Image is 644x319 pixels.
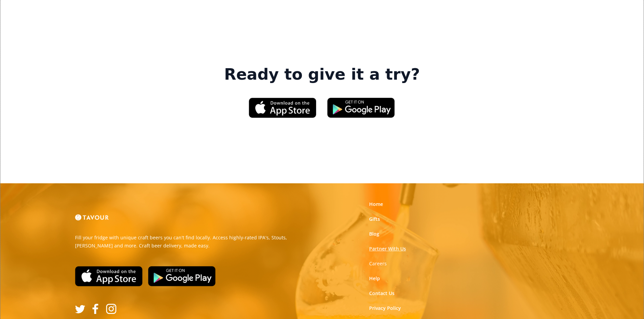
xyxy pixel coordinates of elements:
[369,260,387,267] strong: Careers
[369,245,406,252] a: Partner With Us
[369,260,387,267] a: Careers
[369,231,379,237] a: Blog
[224,65,420,84] strong: Ready to give it a try?
[369,201,383,208] a: Home
[75,234,317,250] p: Fill your fridge with unique craft beers you can't find locally. Access highly-rated IPA's, Stout...
[369,216,380,222] a: Gifts
[369,305,401,312] a: Privacy Policy
[369,275,380,282] a: Help
[369,290,395,297] a: Contact Us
